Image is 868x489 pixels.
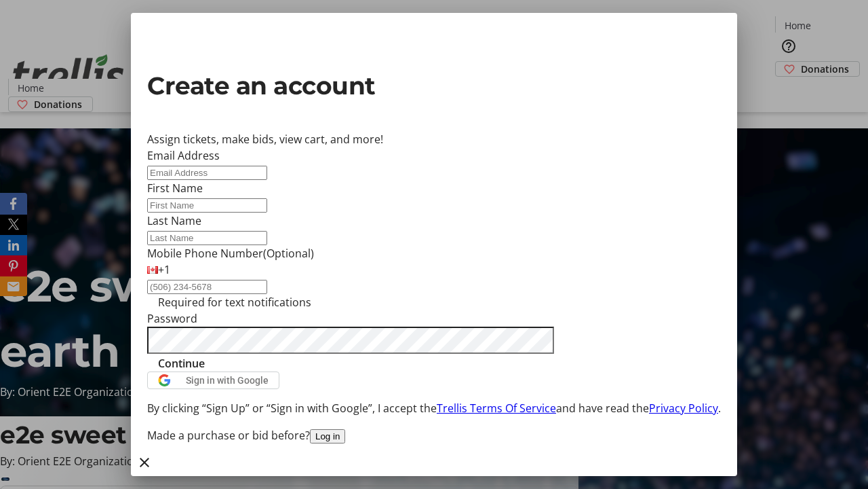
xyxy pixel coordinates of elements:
[147,372,279,389] button: Sign in with Google
[147,311,197,326] label: Password
[158,294,311,310] tr-hint: Required for text notifications
[147,181,203,196] label: First Name
[147,427,721,443] div: Made a purchase or bid before?
[310,429,345,443] button: Log in
[147,67,721,104] h2: Create an account
[147,213,201,228] label: Last Name
[147,400,721,416] p: By clicking “Sign Up” or “Sign in with Google”, I accept the and have read the .
[147,131,721,147] div: Assign tickets, make bids, view cart, and more!
[437,401,556,416] a: Trellis Terms Of Service
[147,148,220,163] label: Email Address
[131,449,158,476] button: Close
[147,355,216,372] button: Continue
[147,166,267,180] input: Email Address
[147,246,314,261] label: Mobile Phone Number (Optional)
[147,198,267,213] input: First Name
[147,280,267,294] input: (506) 234-5678
[147,231,267,245] input: Last Name
[186,375,269,386] span: Sign in with Google
[158,355,205,372] span: Continue
[649,401,718,416] a: Privacy Policy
